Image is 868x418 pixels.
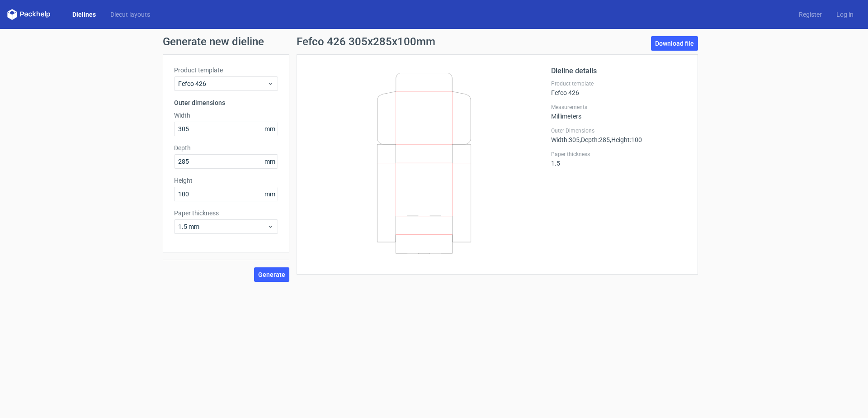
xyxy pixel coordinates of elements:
[258,271,285,278] span: Generate
[174,66,278,75] label: Product template
[829,10,861,19] a: Log in
[178,79,267,88] span: Fefco 426
[551,151,687,167] div: 1.5
[551,80,687,96] div: Fefco 426
[174,98,278,107] h3: Outer dimensions
[254,267,289,282] button: Generate
[262,187,278,201] span: mm
[174,143,278,152] label: Depth
[792,10,829,19] a: Register
[551,104,687,120] div: Millimeters
[174,209,278,218] label: Paper thickness
[65,10,103,19] a: Dielines
[551,127,687,134] label: Outer Dimensions
[610,136,642,143] span: , Height : 100
[551,136,580,143] span: Width : 305
[103,10,157,19] a: Diecut layouts
[551,104,687,111] label: Measurements
[580,136,610,143] span: , Depth : 285
[262,122,278,136] span: mm
[174,111,278,120] label: Width
[262,155,278,168] span: mm
[551,66,687,76] h2: Dieline details
[297,36,435,47] h1: Fefco 426 305x285x100mm
[551,151,687,158] label: Paper thickness
[551,80,687,87] label: Product template
[163,36,705,47] h1: Generate new dieline
[651,36,698,51] a: Download file
[178,222,267,231] span: 1.5 mm
[174,176,278,185] label: Height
